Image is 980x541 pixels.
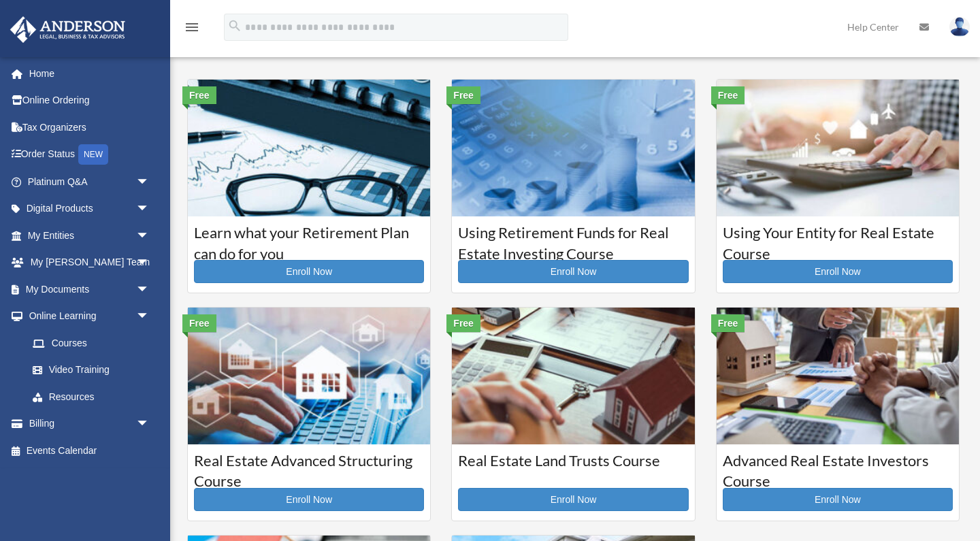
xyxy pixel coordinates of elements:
span: arrow_drop_down [136,195,163,223]
a: Platinum Q&Aarrow_drop_down [10,168,170,195]
a: Enroll Now [194,488,424,511]
div: Free [711,314,745,332]
h3: Real Estate Advanced Structuring Course [194,450,424,485]
a: Events Calendar [10,437,170,464]
a: Enroll Now [723,488,953,511]
a: Courses [19,329,163,357]
a: Enroll Now [194,260,424,283]
div: Free [446,86,480,104]
h3: Using Your Entity for Real Estate Course [723,223,953,257]
i: search [227,18,242,33]
a: Video Training [19,357,170,384]
div: Free [182,314,216,332]
i: menu [184,19,200,35]
span: arrow_drop_down [136,276,163,304]
span: arrow_drop_down [136,222,163,250]
a: My Entitiesarrow_drop_down [10,222,170,249]
span: arrow_drop_down [136,303,163,331]
a: Online Ordering [10,87,170,114]
span: arrow_drop_down [136,410,163,438]
h3: Advanced Real Estate Investors Course [723,450,953,485]
div: NEW [78,144,108,165]
h3: Using Retirement Funds for Real Estate Investing Course [458,223,688,257]
span: arrow_drop_down [136,249,163,277]
a: Enroll Now [458,488,688,511]
div: Free [182,86,216,104]
a: Tax Organizers [10,114,170,141]
a: Order StatusNEW [10,141,170,169]
a: Digital Productsarrow_drop_down [10,195,170,223]
a: Resources [19,383,170,410]
span: arrow_drop_down [136,168,163,196]
img: User Pic [949,17,970,37]
div: Free [711,86,745,104]
a: menu [184,24,200,35]
a: Enroll Now [723,260,953,283]
div: Free [446,314,480,332]
a: Billingarrow_drop_down [10,410,170,438]
h3: Real Estate Land Trusts Course [458,450,688,485]
h3: Learn what your Retirement Plan can do for you [194,223,424,257]
img: Anderson Advisors Platinum Portal [6,16,129,43]
a: My [PERSON_NAME] Teamarrow_drop_down [10,249,170,276]
a: Enroll Now [458,260,688,283]
a: Online Learningarrow_drop_down [10,303,170,330]
a: Home [10,60,170,87]
a: My Documentsarrow_drop_down [10,276,170,303]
